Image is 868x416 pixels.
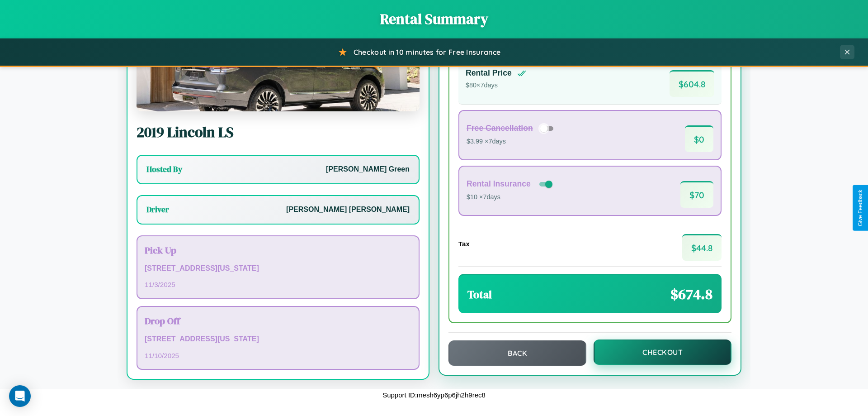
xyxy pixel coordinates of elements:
[354,48,500,57] span: Checkout in 10 minutes for Free Insurance
[467,124,533,133] h4: Free Cancellation
[467,287,492,302] h3: Total
[145,244,411,257] h3: Pick Up
[9,9,859,29] h1: Rental Summary
[670,70,714,97] span: $ 604.8
[145,314,411,327] h3: Drop Off
[145,278,411,291] p: 11 / 3 / 2025
[670,284,712,304] span: $ 674.8
[145,349,411,362] p: 11 / 10 / 2025
[137,122,420,142] h2: 2019 Lincoln LS
[467,136,557,148] p: $3.99 × 7 days
[467,191,554,203] p: $10 × 7 days
[857,190,863,226] div: Give Feedback
[467,179,531,189] h4: Rental Insurance
[382,389,486,401] p: Support ID: mesh6yp6p6jh2h9rec8
[145,333,411,346] p: [STREET_ADDRESS][US_STATE]
[286,203,410,216] p: [PERSON_NAME] [PERSON_NAME]
[466,80,526,91] p: $ 80 × 7 days
[146,164,182,175] h3: Hosted By
[594,339,731,365] button: Checkout
[9,385,31,407] div: Open Intercom Messenger
[466,68,512,78] h4: Rental Price
[680,181,713,208] span: $ 70
[146,204,169,215] h3: Driver
[448,340,586,366] button: Back
[326,163,410,176] p: [PERSON_NAME] Green
[682,234,722,261] span: $ 44.8
[458,240,470,248] h4: Tax
[685,125,713,152] span: $ 0
[145,262,411,275] p: [STREET_ADDRESS][US_STATE]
